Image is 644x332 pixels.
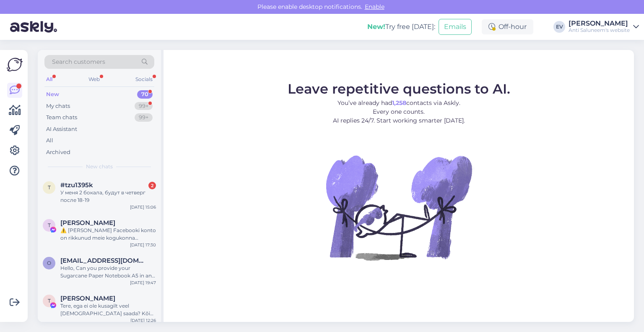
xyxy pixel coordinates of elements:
div: Archived [46,148,70,157]
div: 2 [148,182,156,189]
div: [DATE] 19:47 [130,280,156,286]
div: Team chats [46,113,77,122]
p: You’ve already had contacts via Askly. Every one counts. AI replies 24/7. Start working smarter [... [288,99,510,125]
b: 1,258 [392,99,406,107]
span: o [47,260,51,266]
span: T [48,222,51,228]
div: 99+ [135,113,153,122]
div: У меня 2 бокала, будут в четверг после 18-19 [60,189,156,204]
div: My chats [46,102,70,110]
span: t [48,184,51,191]
span: #tzu1395k [60,181,93,189]
div: [DATE] 17:30 [130,242,156,248]
b: New! [367,23,385,31]
span: Triin Mägi [60,295,115,302]
span: Enable [362,3,387,10]
div: EV [553,21,565,33]
div: All [46,136,53,145]
div: [DATE] 15:06 [130,204,156,210]
div: Off-hour [482,19,533,34]
div: [PERSON_NAME] [569,20,630,27]
span: T [48,298,51,304]
span: otopix@gmail.com [60,257,148,264]
div: [DATE] 12:26 [130,317,156,324]
span: Leave repetitive questions to AI. [288,81,510,97]
div: Try free [DATE]: [367,22,435,32]
span: Tom Haja [60,219,115,227]
div: Hello, Can you provide your Sugarcane Paper Notebook A5 in an unlined (blank) version? The produc... [60,264,156,280]
div: Tere, ega ei ole kusagilt veel [DEMOGRAPHIC_DATA] saada? Kõik läksid välja [60,302,156,317]
img: Askly Logo [7,57,23,73]
div: All [44,74,54,85]
div: Anti Saluneem's website [569,27,630,34]
div: ⚠️ [PERSON_NAME] Facebooki konto on rikkunud meie kogukonna standardeid. Meie süsteem on saanud p... [60,227,156,242]
div: New [46,90,59,99]
img: No Chat active [323,132,474,283]
span: Search customers [52,58,105,66]
div: Socials [134,74,154,85]
div: AI Assistant [46,125,77,133]
div: 70 [137,90,153,99]
span: New chats [86,163,113,170]
div: 99+ [135,102,153,110]
a: [PERSON_NAME]Anti Saluneem's website [569,20,639,34]
button: Emails [439,19,472,35]
div: Web [87,74,101,85]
